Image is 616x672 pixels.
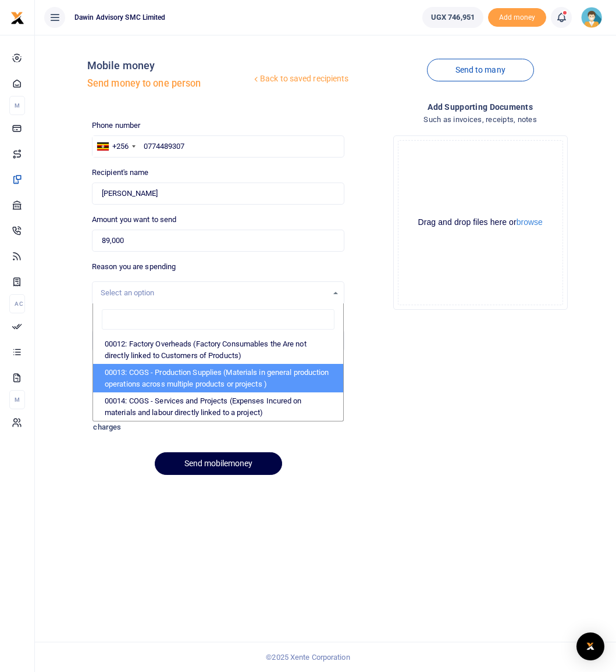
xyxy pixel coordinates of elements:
h4: Such as invoices, receipts, notes [354,113,607,126]
h4: Add supporting Documents [354,101,607,113]
img: logo-small [10,11,24,25]
label: Memo for this transaction (Your recipient will see this) [92,314,273,326]
label: Reason you are spending [92,261,176,273]
button: Send mobilemoney [155,452,282,475]
input: Loading name... [92,183,345,205]
span: UGX 746,951 [431,12,475,23]
li: M [9,390,25,409]
label: Recipient's name [92,167,149,178]
input: Enter phone number [92,135,345,158]
input: Enter extra information [92,330,345,352]
span: Dawin Advisory SMC Limited [70,12,170,23]
li: 00012: Factory Overheads (Factory Consumables the Are not directly linked to Customers of Products) [93,335,344,364]
div: Select an option [101,287,328,299]
a: UGX 746,951 [422,7,483,28]
a: logo-small logo-large logo-large [10,13,24,22]
div: Open Intercom Messenger [576,632,604,660]
label: Phone number [92,120,140,131]
a: Send to many [427,59,534,81]
h5: Send money to one person [87,78,251,90]
li: M [9,96,25,115]
li: 00013: COGS - Production Supplies (Materials in general production operations across multiple pro... [93,364,344,392]
div: +256 [112,141,129,152]
li: Wallet ballance [418,7,488,28]
a: Add money [488,12,546,21]
img: profile-user [581,7,602,28]
a: profile-user [581,7,607,28]
div: Drag and drop files here or [398,217,562,228]
li: Toup your wallet [488,8,546,27]
span: Add money [488,8,546,27]
button: browse [517,218,543,226]
label: Amount you want to send [92,214,176,226]
h6: Include withdrawal charges [93,413,170,431]
a: Back to saved recipients [251,69,350,90]
input: UGX [92,230,345,252]
div: Uganda: +256 [92,136,139,157]
div: File Uploader [393,135,568,310]
li: 00014: COGS - Services and Projects (Expenses Incured on materials and labour directly linked to ... [93,392,344,421]
li: Ac [9,294,25,313]
h4: Mobile money [87,59,251,72]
